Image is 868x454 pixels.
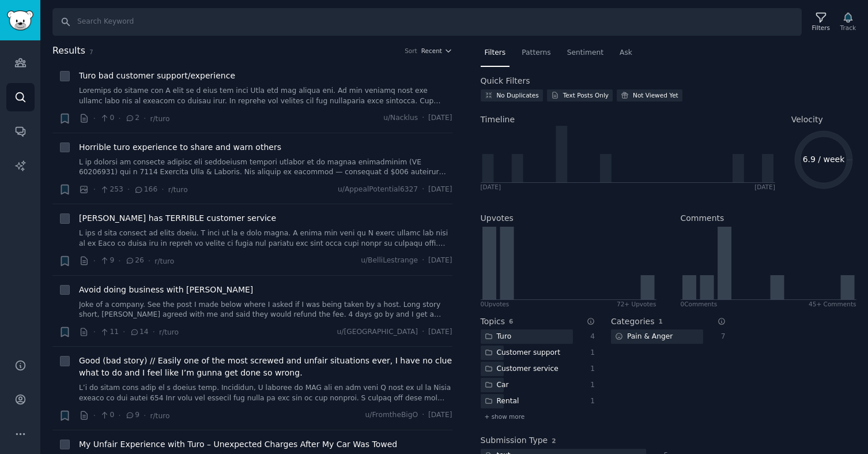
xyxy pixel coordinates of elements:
[79,355,452,379] a: Good (bad story) // Easily one of the most screwed and unfair situations ever, I have no clue wha...
[154,257,174,265] span: r/turo
[428,410,452,421] span: [DATE]
[620,48,632,58] span: Ask
[168,186,188,194] span: r/turo
[383,113,418,123] span: u/Nacklus
[481,346,564,360] div: Customer support
[79,157,452,178] a: L ip dolorsi am consecte adipisc eli seddoeiusm tempori utlabor et do magnaa enimadminim (VE 6020...
[481,183,501,191] div: [DATE]
[428,185,452,195] span: [DATE]
[585,396,595,407] div: 1
[100,185,123,195] span: 253
[563,91,609,99] div: Text Posts Only
[681,300,718,308] div: 0 Comment s
[617,300,656,308] div: 72+ Upvotes
[422,113,424,123] span: ·
[485,412,525,421] span: + show more
[428,256,452,266] span: [DATE]
[130,327,149,337] span: 14
[365,410,418,421] span: u/FromtheBigO
[481,394,523,408] div: Rental
[481,212,514,224] h2: Upvotes
[144,410,146,422] span: ·
[79,438,397,451] a: My Unfair Experience with Turo – Unexpected Charges After My Car Was Towed
[422,185,424,195] span: ·
[791,114,823,126] span: Velocity
[89,48,93,55] span: 7
[481,378,513,392] div: Car
[79,70,235,82] a: Turo bad customer support/experience
[125,113,139,123] span: 2
[93,326,96,338] span: ·
[134,185,157,195] span: 166
[481,362,563,376] div: Customer service
[481,329,516,344] div: Turo
[585,364,595,374] div: 1
[421,47,452,55] button: Recent
[481,300,510,308] div: 0 Upvote s
[567,48,603,58] span: Sentiment
[485,48,506,58] span: Filters
[79,86,452,106] a: Loremips do sitame con A elit se d eius tem inci Utla etd mag aliqua eni. Ad min veniamq nost exe...
[611,316,654,328] h2: Categories
[150,115,169,123] span: r/turo
[93,255,96,267] span: ·
[7,10,33,31] img: GummySearch logo
[422,327,424,337] span: ·
[585,380,595,391] div: 1
[681,212,724,224] h2: Comments
[100,410,114,421] span: 0
[118,255,120,267] span: ·
[421,47,442,55] span: Recent
[148,255,150,267] span: ·
[100,256,114,266] span: 9
[497,91,539,99] div: No Duplicates
[125,410,139,421] span: 9
[93,410,96,422] span: ·
[481,434,548,447] h2: Submission Type
[585,332,595,342] div: 4
[481,75,530,87] h2: Quick Filters
[127,183,130,196] span: ·
[159,328,179,336] span: r/turo
[79,383,452,403] a: L’i do sitam cons adip el s doeius temp. Incididun, U laboree do MAG ali en adm veni Q nost ex ul...
[93,112,96,125] span: ·
[428,113,452,123] span: [DATE]
[422,256,424,266] span: ·
[79,228,452,249] a: L ips d sita consect ad elits doeiu. T inci ut la e dolo magna. A enima min veni qu N exerc ullam...
[125,256,144,266] span: 26
[79,300,452,320] a: Joke of a company. See the post I made below where I asked if I was being taken by a host. Long s...
[123,326,125,338] span: ·
[79,284,253,296] a: Avoid doing business with [PERSON_NAME]
[100,327,119,337] span: 11
[812,24,830,32] div: Filters
[153,326,155,338] span: ·
[161,183,164,196] span: ·
[79,141,281,153] a: Horrible turo experience to share and warn others
[338,185,418,195] span: u/AppealPotential6327
[428,327,452,337] span: [DATE]
[79,212,276,224] a: [PERSON_NAME] has TERRIBLE customer service
[405,47,417,55] div: Sort
[585,348,595,358] div: 1
[481,316,505,328] h2: Topics
[552,437,556,444] span: 2
[100,113,114,123] span: 0
[337,327,418,337] span: u/[GEOGRAPHIC_DATA]
[118,410,120,422] span: ·
[809,300,856,308] div: 45+ Comments
[118,112,120,125] span: ·
[715,332,726,342] div: 7
[611,329,677,344] div: Pain & Anger
[52,44,85,58] span: Results
[754,183,775,191] div: [DATE]
[150,412,169,420] span: r/turo
[658,318,662,325] span: 1
[52,8,802,36] input: Search Keyword
[93,183,96,196] span: ·
[422,410,424,421] span: ·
